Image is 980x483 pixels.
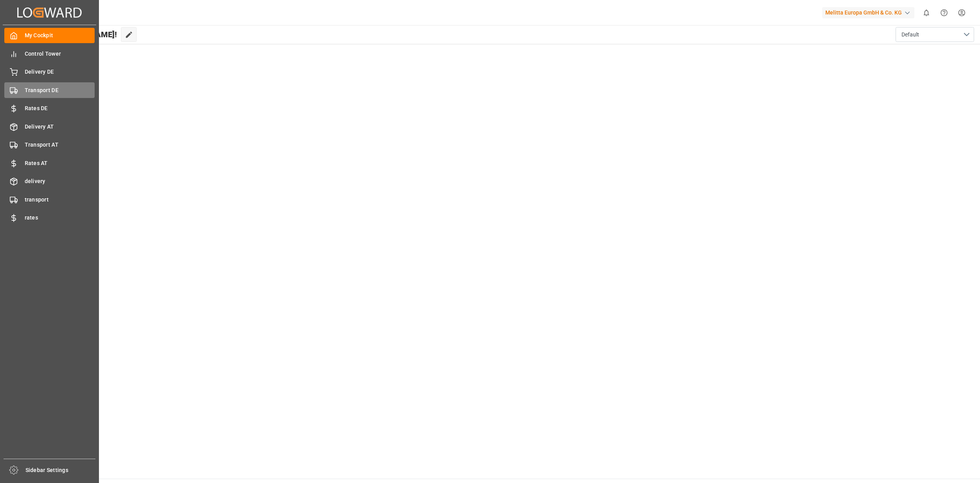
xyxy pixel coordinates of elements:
span: My Cockpit [25,31,95,40]
a: Transport AT [4,137,95,153]
a: rates [4,210,95,225]
a: Delivery AT [4,119,95,134]
span: Delivery DE [25,68,95,76]
span: Delivery AT [25,123,95,131]
button: Melitta Europa GmbH & Co. KG [822,5,918,20]
a: Rates AT [4,155,95,171]
div: Melitta Europa GmbH & Co. KG [822,7,914,18]
button: Help Center [935,4,953,22]
span: rates [25,214,95,222]
span: Rates AT [25,159,95,167]
a: Delivery DE [4,64,95,80]
span: Transport DE [25,86,95,94]
span: transport [25,196,95,204]
span: delivery [25,177,95,185]
a: Transport DE [4,82,95,98]
a: transport [4,192,95,207]
button: open menu [896,27,974,42]
a: Rates DE [4,101,95,116]
button: show 0 new notifications [918,4,935,22]
span: Rates DE [25,104,95,113]
span: Sidebar Settings [26,466,96,474]
span: Control Tower [25,50,95,58]
span: Default [901,31,919,39]
span: Transport AT [25,141,95,149]
a: delivery [4,174,95,189]
a: My Cockpit [4,28,95,43]
a: Control Tower [4,46,95,61]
